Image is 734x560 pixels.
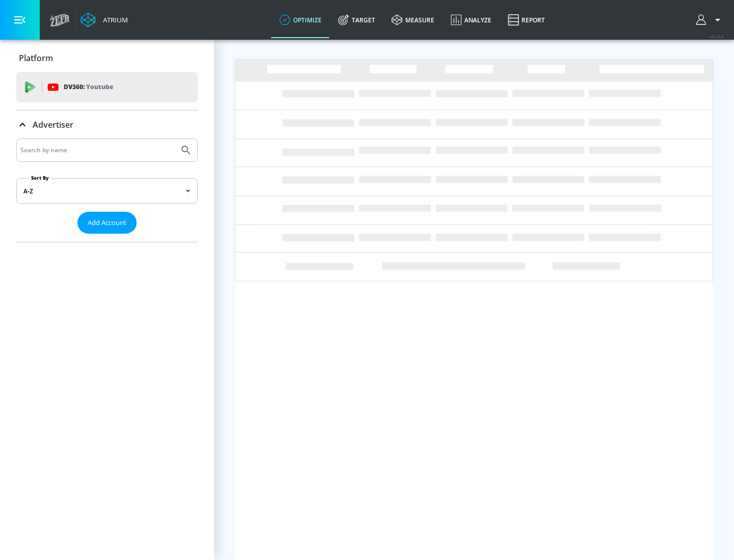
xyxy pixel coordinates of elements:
div: Atrium [99,15,128,24]
a: Atrium [81,12,128,27]
label: Sort By [29,175,51,181]
p: Youtube [86,81,113,92]
span: Add Account [88,217,126,229]
div: Advertiser [16,138,198,242]
p: Platform [19,52,53,64]
a: measure [383,2,442,38]
div: A-Z [16,178,198,204]
button: Add Account [77,212,137,234]
div: DV360: Youtube [16,72,198,102]
a: Target [330,2,383,38]
div: Advertiser [16,110,198,139]
a: Analyze [442,2,500,38]
a: Report [500,2,553,38]
div: Platform [16,44,198,72]
nav: list of Advertiser [16,234,198,242]
input: Search by name [20,144,175,157]
a: optimize [271,2,330,38]
p: Advertiser [33,119,73,130]
p: DV360: [64,81,113,93]
span: v 4.24.0 [710,34,724,39]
